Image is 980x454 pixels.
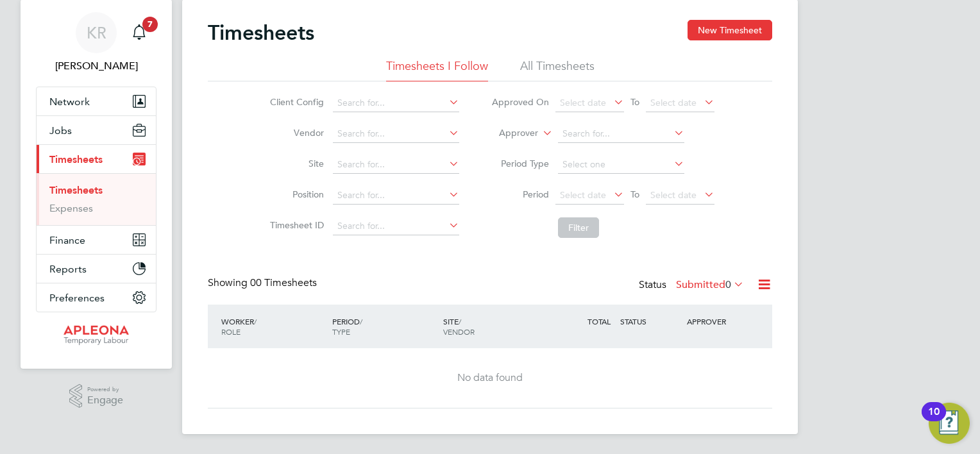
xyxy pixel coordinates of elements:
[560,97,606,108] span: Select date
[459,316,461,326] span: /
[688,20,772,40] button: New Timesheet
[333,187,459,205] input: Search for...
[208,20,314,46] h2: Timesheets
[36,58,156,74] span: Kirsten Renton
[49,202,93,214] a: Expenses
[558,217,599,238] button: Filter
[37,173,156,225] div: Timesheets
[627,94,643,110] span: To
[49,292,105,304] span: Preferences
[218,310,329,343] div: WORKER
[558,125,684,143] input: Search for...
[37,145,156,173] button: Timesheets
[332,326,350,337] span: TYPE
[725,278,731,291] span: 0
[69,384,124,408] a: Powered byEngage
[560,189,606,201] span: Select date
[684,310,750,333] div: APPROVER
[254,316,257,326] span: /
[266,96,324,108] label: Client Config
[126,12,152,53] a: 7
[386,58,488,81] li: Timesheets I Follow
[142,17,158,32] span: 7
[440,310,551,343] div: SITE
[87,24,106,41] span: KR
[650,189,697,201] span: Select date
[617,310,684,333] div: STATUS
[37,87,156,115] button: Network
[443,326,475,337] span: VENDOR
[360,316,362,326] span: /
[491,96,549,108] label: Approved On
[333,94,459,112] input: Search for...
[333,156,459,174] input: Search for...
[250,276,317,289] span: 00 Timesheets
[49,263,87,275] span: Reports
[49,184,103,196] a: Timesheets
[650,97,697,108] span: Select date
[36,12,156,74] a: KR[PERSON_NAME]
[491,158,549,169] label: Period Type
[266,127,324,139] label: Vendor
[49,234,85,246] span: Finance
[333,125,459,143] input: Search for...
[63,325,129,346] img: apleona-logo-retina.png
[676,278,744,291] label: Submitted
[266,158,324,169] label: Site
[627,186,643,203] span: To
[480,127,538,140] label: Approver
[520,58,595,81] li: All Timesheets
[37,116,156,144] button: Jobs
[36,325,156,346] a: Go to home page
[221,371,759,385] div: No data found
[87,384,123,395] span: Powered by
[49,153,103,165] span: Timesheets
[49,96,90,108] span: Network
[37,255,156,283] button: Reports
[266,219,324,231] label: Timesheet ID
[558,156,684,174] input: Select one
[49,124,72,137] span: Jobs
[587,316,611,326] span: TOTAL
[221,326,241,337] span: ROLE
[928,412,940,428] div: 10
[929,403,970,444] button: Open Resource Center, 10 new notifications
[329,310,440,343] div: PERIOD
[333,217,459,235] input: Search for...
[37,226,156,254] button: Finance
[266,189,324,200] label: Position
[208,276,319,290] div: Showing
[87,395,123,406] span: Engage
[639,276,747,294] div: Status
[491,189,549,200] label: Period
[37,283,156,312] button: Preferences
